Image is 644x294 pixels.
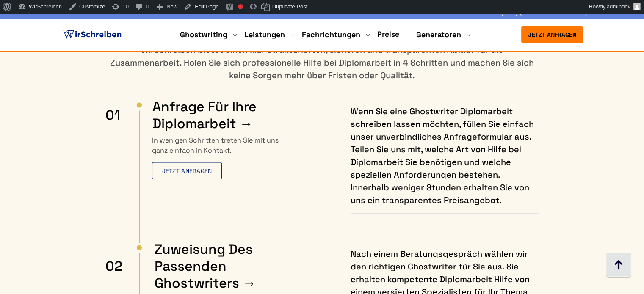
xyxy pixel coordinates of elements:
[180,30,227,40] a: Ghostwriting
[521,26,583,43] button: Jetzt anfragen
[105,43,539,81] div: WirSchreiben bietet einen klar strukturierten, sicheren und transparenten Ablauf für die Zusammen...
[105,98,285,132] h3: Anfrage für Ihre Diplomarbeit →
[105,240,285,291] h3: Zuweisung des passenden Ghostwriters →
[607,3,630,10] span: admindev
[238,4,243,9] div: Focus keyphrase not set
[152,135,285,179] p: In wenigen Schritten treten Sie mit uns ganz einfach in Kontakt.
[162,167,212,174] span: Jetzt anfragen
[377,29,399,39] a: Preise
[351,104,539,206] summary: Wenn Sie eine Ghostwriter Diplomarbeit schreiben lassen möchten, füllen Sie einfach unser unverbi...
[61,28,123,41] img: logo ghostwriter-österreich
[302,30,360,40] a: Fachrichtungen
[416,30,461,40] a: Generatoren
[244,30,285,40] a: Leistungen
[606,253,631,278] img: button top
[152,162,222,179] button: Jetzt anfragen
